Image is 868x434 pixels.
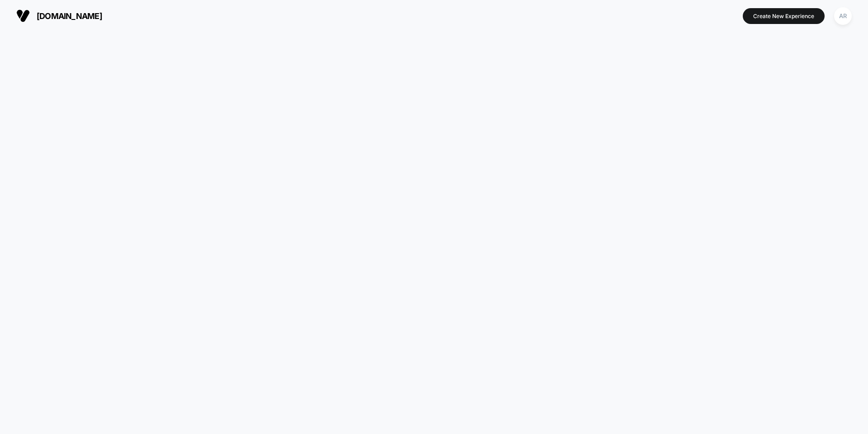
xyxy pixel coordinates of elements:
button: AR [831,7,854,25]
button: Create New Experience [743,8,825,24]
span: [DOMAIN_NAME] [37,11,102,21]
img: Visually logo [16,9,30,23]
div: AR [834,7,852,25]
button: [DOMAIN_NAME] [14,9,105,23]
